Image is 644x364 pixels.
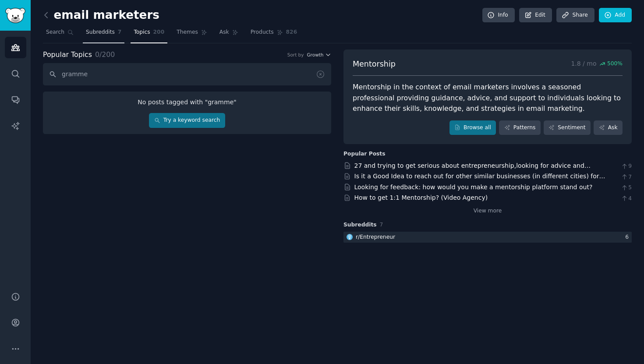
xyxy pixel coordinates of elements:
[354,162,591,178] a: 27 and trying to get serious about entrepreneurship,looking for advice and mentorship
[449,120,496,135] a: Browse all
[343,221,377,229] span: Subreddits
[251,28,274,36] span: Products
[153,28,165,36] span: 200
[43,63,331,85] input: Search topics
[556,8,594,23] a: Share
[287,52,304,58] div: Sort by
[343,150,386,158] div: Popular Posts
[118,28,122,36] span: 7
[307,52,323,58] span: Growth
[49,98,325,107] div: No posts tagged with " gramme "
[43,25,77,43] a: Search
[621,195,632,203] span: 4
[625,233,632,241] div: 6
[607,60,623,68] span: 500 %
[544,120,591,135] a: Sentiment
[594,120,623,135] a: Ask
[46,28,64,36] span: Search
[43,8,159,22] h2: email marketers
[83,25,124,43] a: Subreddits7
[571,59,623,70] p: 1.8 / mo
[134,28,150,36] span: Topics
[354,194,488,201] a: How to get 1:1 Mentorship? (Video Agency)
[356,233,395,241] div: r/ Entrepreneur
[380,222,383,228] span: 7
[219,28,229,36] span: Ask
[621,173,632,181] span: 7
[499,120,540,135] a: Patterns
[599,8,632,23] a: Add
[354,173,605,189] a: Is it a Good Idea to reach out for other similar businesses (in different cities) for Mentorship?
[474,207,502,215] a: View more
[353,59,396,70] span: Mentorship
[216,25,241,43] a: Ask
[5,8,25,23] img: GummySearch logo
[347,234,353,240] img: Entrepreneur
[173,25,210,43] a: Themes
[43,49,92,60] span: Popular Topics
[248,25,300,43] a: Products826
[95,50,115,59] span: 0 / 200
[519,8,552,23] a: Edit
[286,28,297,36] span: 826
[621,163,632,170] span: 9
[482,8,515,23] a: Info
[177,28,198,36] span: Themes
[131,25,167,43] a: Topics200
[86,28,115,36] span: Subreddits
[149,113,225,128] a: Try a keyword search
[621,184,632,192] span: 5
[307,52,331,58] button: Growth
[343,232,632,243] a: Entrepreneurr/Entrepreneur6
[354,184,593,191] a: Looking for feedback: how would you make a mentorship platform stand out?
[353,82,623,114] div: Mentorship in the context of email marketers involves a seasoned professional providing guidance,...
